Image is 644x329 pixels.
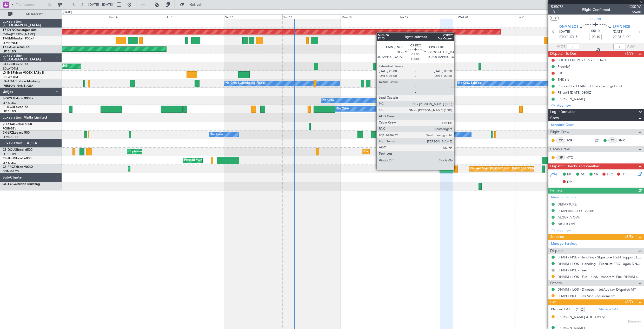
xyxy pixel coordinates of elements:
button: Refresh [177,1,209,9]
div: Planned Maint [GEOGRAPHIC_DATA] ([GEOGRAPHIC_DATA]) [470,165,552,173]
a: SNK [618,138,630,143]
span: Dispatch To-Dos [550,51,576,57]
input: Trip Number [16,1,46,9]
div: CS [608,138,617,143]
div: [DATE] [63,10,72,15]
span: (3/5) [625,234,633,239]
a: LFMN/NCE [3,41,18,45]
a: OE-FOGCitation Mustang [3,183,40,186]
div: Tue 19 [399,14,457,19]
span: CSRRC [629,4,641,10]
div: Sun 17 [282,14,341,19]
span: ETOT [559,35,568,40]
span: T7-EAGL [3,46,15,49]
div: Thu 21 [515,14,573,19]
div: Prebrief [557,64,570,69]
span: [DATE] - [DATE] [88,2,113,7]
span: 9H-LPZ [3,131,13,134]
a: F-GPNJFalcon 900EX [3,97,34,100]
div: No Crew [337,105,349,113]
span: LX-INB [3,71,13,74]
span: Flight Crew [550,129,569,135]
a: EVRA/[PERSON_NAME] [3,32,35,36]
span: (4/7) [625,51,633,56]
span: Services [550,234,564,240]
div: [PERSON_NAME] ADETOYESE [557,315,606,320]
div: CB [557,71,562,75]
div: Sat 16 [224,14,282,19]
div: No Crew [386,131,397,139]
span: CS-RRC [3,166,14,169]
span: Owner [629,10,641,14]
a: CS-RRCFalcon 900LX [3,166,33,169]
a: T7-EAGLFalcon 8X [3,46,30,49]
div: ISP [556,155,565,160]
a: DNMM/LOS [3,169,19,173]
a: T7-EMIHawker 900XP [3,37,34,40]
span: LX-GBH [3,63,14,66]
span: CS-RRC [590,16,603,22]
a: SCF [566,138,578,143]
a: Manage PAX [599,307,619,312]
span: All Aircraft [14,12,55,16]
div: Flight Confirmed [582,7,610,12]
div: No Crew Luxembourg (Findel) [225,79,265,87]
a: DNMM / LOS - Handling - ExecuJet FBO Lagos DNMM / LOS [557,262,641,266]
a: LFPB/LBG [3,161,16,165]
div: SNK sic [557,77,569,82]
span: Dispatch Checks and Weather [550,163,600,169]
a: FCBB/BZV [3,127,16,131]
a: LFMN / NCE - Handling - Signature Flight Support LFMN / NCE [557,255,641,259]
a: T7-DYNChallenger 604 [3,29,37,32]
div: Planned Maint [GEOGRAPHIC_DATA] ([GEOGRAPHIC_DATA]) [184,156,266,164]
div: Unplanned Maint [GEOGRAPHIC_DATA] ([GEOGRAPHIC_DATA]) [129,148,214,156]
span: FFC [607,172,613,177]
span: ELDT [622,35,631,40]
span: LX-AOA [3,80,15,83]
div: Planned Maint Lagos ([PERSON_NAME]) [130,165,183,173]
div: Thu 14 [108,14,166,19]
button: All Aircraft [6,10,56,18]
div: Mon 18 [341,14,399,19]
div: No Crew [322,97,334,104]
a: LFMN / NCE - Fuel [557,268,587,272]
span: 9H-YAA [3,123,14,126]
a: 9H-YAAGlobal 5000 [3,123,32,126]
a: 9H-LPZLegacy 500 [3,131,30,134]
a: EDLW/DTM [3,67,18,71]
a: MTZ [566,155,578,160]
div: No Crew Sabadell [458,79,482,87]
a: LX-GBHFalcon 7X [3,63,28,66]
div: Planned Maint [GEOGRAPHIC_DATA] ([GEOGRAPHIC_DATA]) [364,148,446,156]
a: Schedule Crew [551,122,574,128]
div: Wed 13 [50,14,108,19]
div: [PERSON_NAME] [557,97,585,101]
a: LFPB/LBG [3,101,16,105]
button: UTC [550,16,559,20]
div: SOUTH ENERGYX Pax PP check [557,58,607,62]
a: CS-JHHGlobal 6000 [3,157,31,160]
div: No Crew [211,131,223,139]
div: FB until [DATE] 0800Z [557,90,591,95]
span: Cabin Crew [550,146,570,152]
span: Pax [550,299,556,305]
span: 535076 [551,4,563,10]
div: CP [556,138,565,143]
span: F-GPNJ [3,97,14,100]
span: DNMM LOS [559,24,578,30]
span: CS-JHH [3,157,14,160]
div: Add new [557,103,641,108]
span: Refresh [185,3,207,6]
a: LX-AOACitation Mustang [3,80,40,83]
span: MF [567,172,572,177]
span: OE-FOG [3,183,15,186]
span: AC [581,172,585,177]
a: F-HECDFalcon 7X [3,106,28,109]
span: CR [594,172,598,177]
span: LFMN NCE [613,24,630,30]
span: 05:10 [591,29,600,34]
div: Fri 15 [166,14,224,19]
span: (6/7) [625,299,633,305]
a: Manage Services [551,241,577,246]
a: LFPB/LBG [3,152,16,156]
